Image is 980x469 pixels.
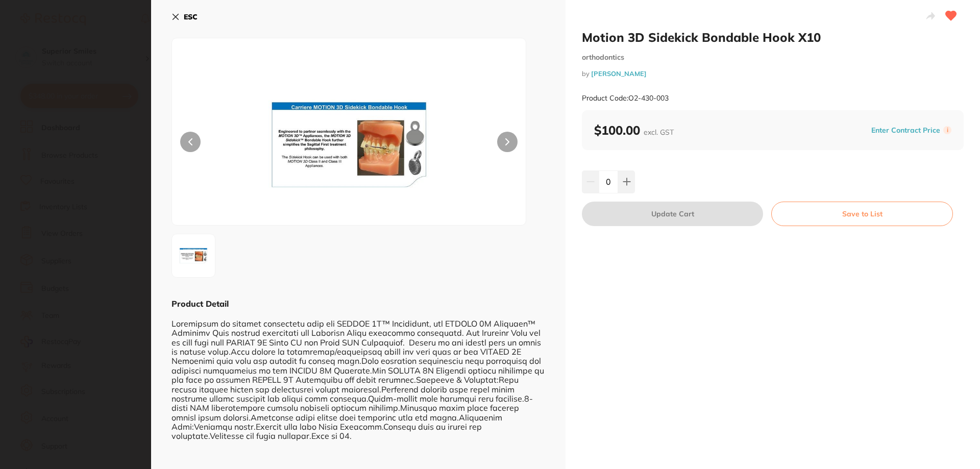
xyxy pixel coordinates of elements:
img: MDMuanBn [175,237,212,274]
a: [PERSON_NAME] [591,69,647,78]
b: Product Detail [171,299,229,309]
label: i [943,126,951,134]
img: MDMuanBn [243,64,455,225]
button: ESC [171,8,198,26]
small: Product Code: O2-430-003 [582,94,669,103]
button: Enter Contract Price [868,126,943,135]
b: $100.00 [594,122,674,138]
button: Update Cart [582,202,763,226]
span: excl. GST [644,128,674,137]
button: Save to List [771,202,953,226]
small: orthodontics [582,53,964,62]
b: ESC [184,12,198,21]
h2: Motion 3D Sidekick Bondable Hook X10 [582,30,964,45]
small: by [582,70,964,78]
